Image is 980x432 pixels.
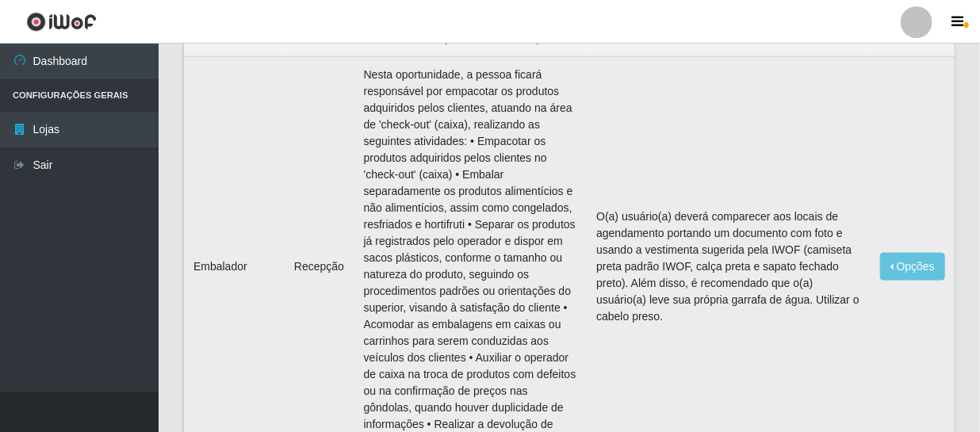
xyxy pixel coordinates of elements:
button: Opções [880,253,945,281]
img: CoreUI Logo [26,12,97,32]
